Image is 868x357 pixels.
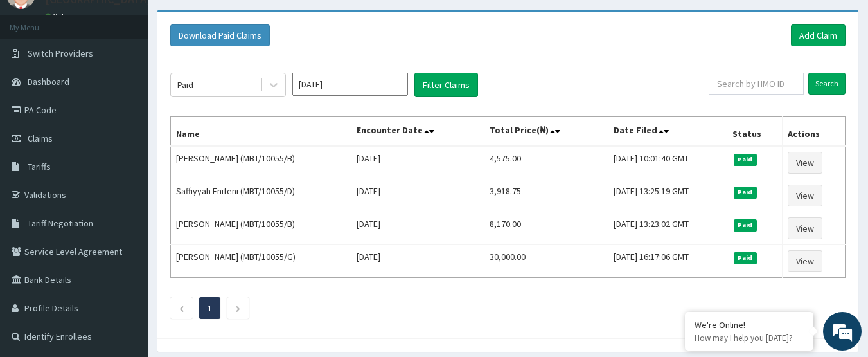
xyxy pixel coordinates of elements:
[791,24,846,46] a: Add Claim
[211,6,242,37] div: Minimize live chat window
[484,212,608,245] td: 8,170.00
[808,73,846,95] input: Search
[788,217,822,239] a: View
[734,252,757,264] span: Paid
[608,117,727,147] th: Date Filed
[734,187,757,198] span: Paid
[292,73,408,96] input: Select Month and Year
[484,179,608,212] td: 3,918.75
[67,72,216,89] div: Chat with us now
[24,64,52,96] img: d_794563401_company_1708531726252_794563401
[28,133,53,144] span: Claims
[782,117,845,147] th: Actions
[734,219,757,231] span: Paid
[351,146,484,179] td: [DATE]
[28,217,93,229] span: Tariff Negotiation
[351,179,484,212] td: [DATE]
[179,302,184,314] a: Previous page
[351,117,484,147] th: Encounter Date
[170,24,270,46] button: Download Paid Claims
[28,161,51,172] span: Tariffs
[709,73,804,95] input: Search by HMO ID
[727,117,782,147] th: Status
[608,146,727,179] td: [DATE] 10:01:40 GMT
[171,179,351,212] td: Saffiyyah Enifeni (MBT/10055/D)
[484,117,608,147] th: Total Price(₦)
[608,179,727,212] td: [DATE] 13:25:19 GMT
[695,319,804,331] div: We're Online!
[695,333,804,343] p: How may I help you today?
[788,152,822,174] a: View
[171,117,351,147] th: Name
[788,250,822,272] a: View
[6,228,245,273] textarea: Type your message and hit 'Enter'
[414,73,478,97] button: Filter Claims
[608,212,727,245] td: [DATE] 13:23:02 GMT
[28,48,93,59] span: Switch Providers
[235,302,241,314] a: Next page
[208,302,212,314] a: Page 1 is your current page
[351,212,484,245] td: [DATE]
[28,76,69,87] span: Dashboard
[608,245,727,278] td: [DATE] 16:17:06 GMT
[171,245,351,278] td: [PERSON_NAME] (MBT/10055/G)
[75,100,177,230] span: We're online!
[171,212,351,245] td: [PERSON_NAME] (MBT/10055/B)
[45,12,76,21] a: Online
[171,146,351,179] td: [PERSON_NAME] (MBT/10055/B)
[177,78,193,91] div: Paid
[484,245,608,278] td: 30,000.00
[484,146,608,179] td: 4,575.00
[734,154,757,165] span: Paid
[788,185,822,206] a: View
[351,245,484,278] td: [DATE]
